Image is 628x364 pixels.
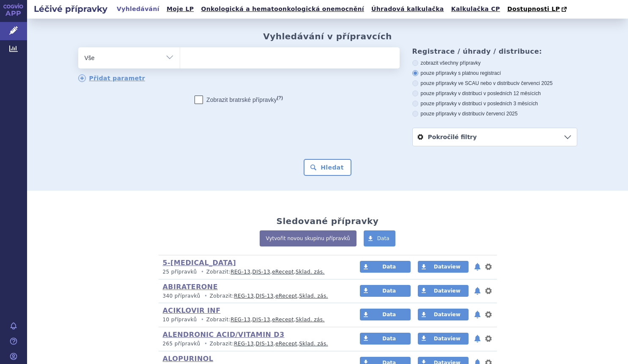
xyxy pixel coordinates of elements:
a: DIS-13 [256,341,274,347]
span: Dataview [434,288,461,294]
span: Data [382,264,396,270]
a: Sklad. zás. [296,317,325,323]
span: v červenci 2025 [482,111,518,117]
a: ALENDRONIC ACID/VITAMIN D3 [163,331,285,339]
a: Data [360,261,411,273]
a: Dostupnosti LP [505,3,571,15]
a: Data [360,333,411,345]
button: Hledat [304,159,351,176]
a: Dataview [418,333,469,345]
a: Dataview [418,261,469,273]
h2: Léčivé přípravky [27,3,114,15]
button: notifikace [473,262,482,272]
a: Sklad. zás. [299,293,328,299]
a: DIS-13 [252,317,270,323]
a: Sklad. zás. [296,269,325,275]
a: Onkologická a hematoonkologická onemocnění [198,3,367,15]
span: 265 přípravků [163,341,200,347]
button: notifikace [473,286,482,296]
span: Dostupnosti LP [507,5,560,12]
a: eRecept [275,341,297,347]
label: zobrazit všechny přípravky [412,60,577,66]
label: pouze přípravky v distribuci v posledních 12 měsících [412,90,577,97]
span: Data [382,288,396,294]
i: • [202,293,210,300]
p: Zobrazit: , , , [163,340,344,348]
a: ALOPURINOL [163,355,214,363]
a: Data [364,230,396,246]
a: DIS-13 [256,293,274,299]
a: Dataview [418,309,469,320]
a: Moje LP [164,3,196,15]
span: Data [382,336,396,342]
a: eRecept [275,293,297,299]
button: notifikace [473,309,482,320]
a: REG-13 [234,293,254,299]
a: Vytvořit novou skupinu přípravků [260,230,357,246]
abbr: (?) [277,95,283,101]
a: DIS-13 [252,269,270,275]
a: Data [360,309,411,320]
button: nastavení [484,286,493,296]
a: Úhradová kalkulačka [369,3,447,15]
a: Sklad. zás. [299,341,328,347]
a: REG-13 [230,317,250,323]
i: • [199,316,206,323]
span: Dataview [434,312,461,317]
button: nastavení [484,309,493,320]
p: Zobrazit: , , , [163,316,344,323]
span: 10 přípravků [163,317,197,323]
button: notifikace [473,334,482,344]
label: pouze přípravky ve SCAU nebo v distribuci [412,80,577,87]
a: Data [360,285,411,297]
a: REG-13 [230,269,250,275]
span: v červenci 2025 [517,80,553,86]
a: ACIKLOVIR INF [163,307,221,315]
a: eRecept [272,269,294,275]
h2: Vyhledávání v přípravcích [263,31,392,41]
i: • [202,340,210,348]
span: 25 přípravků [163,269,197,275]
a: eRecept [272,317,294,323]
label: Zobrazit bratrské přípravky [195,96,283,104]
i: • [199,268,206,276]
label: pouze přípravky v distribuci [412,110,577,117]
span: Data [382,312,396,317]
label: pouze přípravky s platnou registrací [412,70,577,77]
a: Kalkulačka CP [449,3,503,15]
a: ABIRATERONE [163,283,218,291]
h2: Sledované přípravky [277,216,379,226]
button: nastavení [484,262,493,272]
h3: Registrace / úhrady / distribuce: [412,47,577,55]
span: Dataview [434,336,461,342]
label: pouze přípravky v distribuci v posledních 3 měsících [412,100,577,107]
button: nastavení [484,334,493,344]
a: Vyhledávání [114,3,162,15]
a: REG-13 [234,341,254,347]
p: Zobrazit: , , , [163,268,344,276]
a: Přidat parametr [78,74,145,82]
p: Zobrazit: , , , [163,293,344,300]
a: Dataview [418,285,469,297]
span: Dataview [434,264,461,270]
span: 340 přípravků [163,293,200,299]
a: 5-[MEDICAL_DATA] [163,259,236,267]
span: Data [377,235,389,241]
a: Pokročilé filtry [413,128,577,146]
